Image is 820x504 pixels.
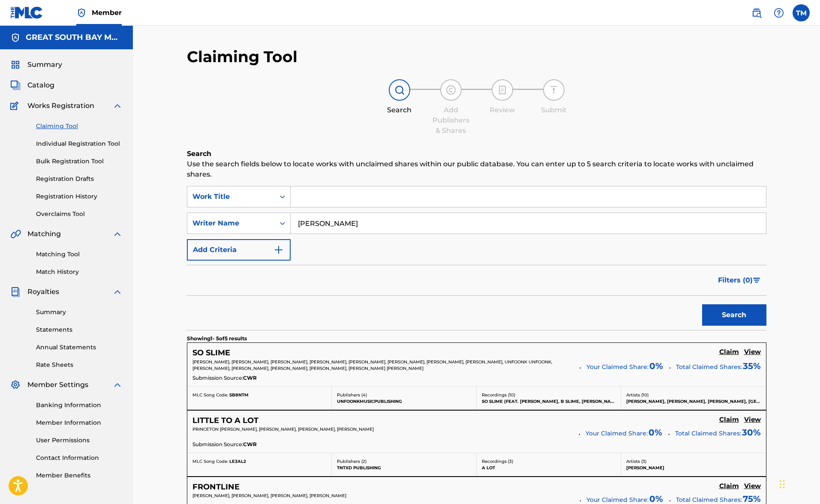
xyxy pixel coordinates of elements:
img: Royalties [10,287,21,297]
a: Match History [36,267,123,276]
div: Drag [780,471,785,497]
img: expand [112,229,123,239]
a: Member Benefits [36,471,123,480]
a: View [744,348,761,357]
span: SB8NTM [229,392,249,398]
a: View [744,416,761,425]
button: Search [702,304,766,326]
div: Search [378,105,421,115]
div: Work Title [192,192,270,202]
img: Top Rightsholder [76,8,87,18]
span: 35 % [743,360,761,372]
span: Total Claimed Shares: [676,496,742,504]
a: SummarySummary [10,60,62,70]
h2: Claiming Tool [187,47,297,66]
form: Search Form [187,186,766,330]
a: Claiming Tool [36,122,123,131]
iframe: Chat Widget [777,463,820,504]
h5: View [744,416,761,424]
span: Your Claimed Share: [586,429,648,438]
a: CatalogCatalog [10,80,54,90]
a: Banking Information [36,401,123,410]
img: expand [112,101,123,111]
a: Summary [36,308,123,317]
button: Filters (0) [713,270,766,291]
span: Total Claimed Shares: [675,429,741,437]
img: help [774,8,784,18]
p: Artists ( 3 ) [626,458,761,465]
iframe: Resource Center [796,346,820,417]
a: Bulk Registration Tool [36,157,123,166]
a: Registration History [36,192,123,201]
p: Use the search fields below to locate works with unclaimed shares within our public database. You... [187,159,766,180]
p: Showing 1 - 5 of 5 results [187,335,247,342]
a: Overclaims Tool [36,210,123,219]
div: Review [481,105,524,115]
span: LE3AL2 [229,459,246,464]
img: step indicator icon for Search [394,85,405,95]
a: Registration Drafts [36,174,123,183]
img: step indicator icon for Add Publishers & Shares [446,85,456,95]
span: MLC Song Code: [192,459,228,464]
p: [PERSON_NAME] [626,465,761,471]
img: MLC Logo [10,6,43,19]
p: [PERSON_NAME], [PERSON_NAME], [PERSON_NAME], [GEOGRAPHIC_DATA] [626,398,761,405]
span: Matching [27,229,61,239]
div: Writer Name [192,218,270,228]
img: filter [753,278,760,283]
a: Statements [36,325,123,334]
h5: GREAT SOUTH BAY MUSIC GROUP [26,33,123,42]
p: Artists ( 10 ) [626,392,761,398]
img: expand [112,380,123,390]
span: 0 % [649,360,663,372]
a: Public Search [748,4,765,21]
img: expand [112,287,123,297]
span: Filters ( 0 ) [718,275,753,285]
img: step indicator icon for Submit [549,85,559,95]
h6: Search [187,149,766,159]
p: Recordings ( 3 ) [482,458,616,465]
img: Catalog [10,80,21,90]
h5: LITTLE TO A LOT [192,416,258,426]
p: Publishers ( 2 ) [337,458,471,465]
img: Member Settings [10,380,21,390]
span: Member Settings [27,380,88,390]
span: Summary [27,60,62,70]
span: Submission Source: [192,441,243,448]
h5: Claim [719,348,739,356]
span: Member [92,8,122,18]
div: Help [770,4,787,21]
a: User Permissions [36,436,123,445]
a: Contact Information [36,453,123,462]
span: MLC Song Code: [192,392,228,398]
span: Works Registration [27,101,94,111]
span: Your Claimed Share: [586,363,649,372]
img: Accounts [10,33,21,43]
div: User Menu [793,4,810,21]
a: View [744,482,761,492]
div: Submit [532,105,575,115]
h5: View [744,482,761,490]
span: Catalog [27,80,54,90]
span: Submission Source: [192,374,243,382]
h5: FRONTLINE [192,482,240,492]
p: Recordings ( 10 ) [482,392,616,398]
a: Annual Statements [36,343,123,352]
p: TNTXD PUBLISHING [337,465,471,471]
p: SO SLIME (FEAT. [PERSON_NAME], B SLIME, [PERSON_NAME] & SLIMELIFE SHAWTY) [482,398,616,405]
span: CWR [243,374,257,382]
a: Matching Tool [36,250,123,259]
span: [PERSON_NAME], [PERSON_NAME], [PERSON_NAME], [PERSON_NAME], [PERSON_NAME], [PERSON_NAME], [PERSON... [192,359,552,371]
div: Add Publishers & Shares [430,105,472,136]
img: Works Registration [10,101,21,111]
span: [PERSON_NAME], [PERSON_NAME], [PERSON_NAME], [PERSON_NAME] [192,493,346,498]
img: Matching [10,229,21,239]
a: Member Information [36,418,123,427]
img: step indicator icon for Review [497,85,508,95]
h5: SO SLIME [192,348,230,358]
a: Individual Registration Tool [36,139,123,148]
p: A LOT [482,465,616,471]
img: search [751,8,762,18]
h5: Claim [719,416,739,424]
